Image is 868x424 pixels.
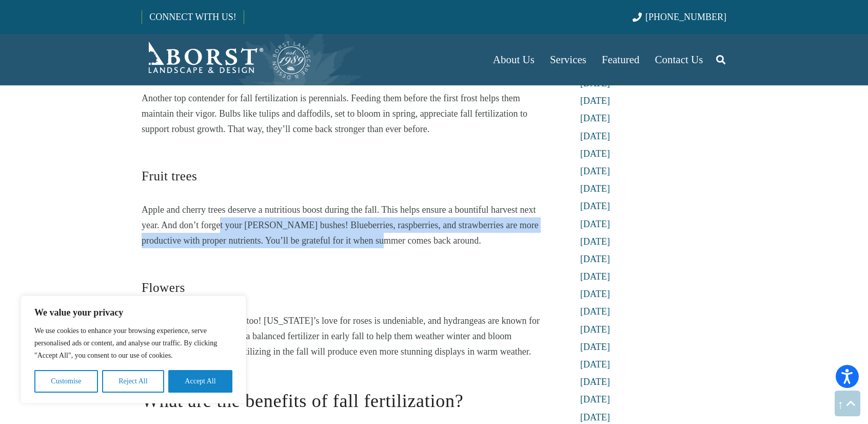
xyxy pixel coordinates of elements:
a: [DATE] [580,113,610,123]
a: [DATE] [580,96,610,106]
a: [DATE] [580,131,610,141]
div: We value your privacy [21,296,246,403]
span: Flowers deserve some love, too! [US_STATE]’s love for roses is undeniable, and hydrangeas are kno... [142,316,540,357]
a: Contact Us [647,34,711,85]
a: Featured [594,34,647,85]
a: [DATE] [580,271,610,282]
span: About Us [493,53,535,66]
button: Accept All [168,370,232,393]
p: We use cookies to enhance your browsing experience, serve personalised ads or content, and analys... [34,325,232,362]
span: What are the benefits of fall fertilization? [142,391,463,411]
span: Fruit trees [142,169,197,183]
a: [PHONE_NUMBER] [633,12,726,22]
a: Services [542,34,594,85]
a: [DATE] [580,412,610,422]
a: [DATE] [580,219,610,229]
span: Featured [602,53,639,66]
a: [DATE] [580,377,610,387]
a: [DATE] [580,324,610,335]
a: [DATE] [580,236,610,247]
a: [DATE] [580,359,610,370]
a: [DATE] [580,289,610,299]
span: Contact Us [655,53,703,66]
button: Reject All [102,370,164,393]
a: [DATE] [580,166,610,176]
a: [DATE] [580,183,610,194]
a: [DATE] [580,342,610,352]
span: Services [550,53,586,66]
a: [DATE] [580,149,610,159]
a: Search [711,47,731,72]
a: [DATE] [580,306,610,317]
button: Customise [34,370,98,393]
span: Flowers [142,281,185,294]
a: Borst-Logo [142,39,312,80]
a: [DATE] [580,254,610,264]
span: Another top contender for fall fertilization is perennials. Feeding them before the first frost h... [142,93,527,134]
a: CONNECT WITH US! [142,5,243,29]
a: Back to top [835,391,860,416]
a: [DATE] [580,394,610,404]
span: Apple and cherry trees deserve a nutritious boost during the fall. This helps ensure a bountiful ... [142,205,539,246]
p: We value your privacy [34,306,232,319]
a: About Us [485,34,542,85]
span: [PHONE_NUMBER] [645,12,726,22]
a: [DATE] [580,201,610,211]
